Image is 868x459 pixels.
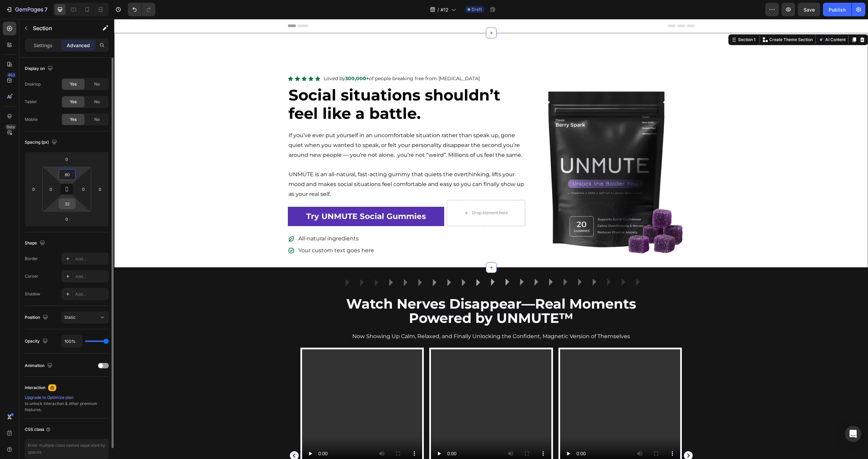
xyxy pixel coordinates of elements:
[569,431,579,442] button: Carousel Next Arrow
[25,313,50,322] div: Position
[25,426,51,433] div: CSS class
[75,274,107,280] div: Add...
[446,330,566,451] video: Video
[44,5,47,14] p: 7
[94,99,100,105] span: No
[25,385,45,391] div: Interaction
[25,239,46,248] div: Shape
[34,42,53,49] p: Settings
[437,6,439,13] span: /
[25,273,38,279] div: Corner
[25,337,49,346] div: Opacity
[61,311,109,324] button: Static
[64,315,76,320] span: Static
[62,335,82,347] input: Auto
[70,81,77,87] span: Yes
[46,184,56,194] input: 0px
[210,55,366,64] p: Loved by of people breaking free from [MEDICAL_DATA]
[184,215,260,225] p: All-natural ingredients
[25,361,54,370] div: Animation
[25,291,40,297] div: Shadow
[804,7,815,13] span: Save
[67,42,90,49] p: Advanced
[829,6,846,13] div: Publish
[60,169,74,180] input: 80
[3,3,51,16] button: 7
[184,227,260,237] p: Your custom text goes here
[33,24,88,32] p: Section
[25,99,37,105] div: Tablet
[78,184,88,194] input: 0px
[70,99,77,105] span: Yes
[175,431,185,442] button: Carousel Back Arrow
[94,116,100,123] span: No
[411,68,580,238] img: gempages_574612042166567711-67fe2b9a-6e91-4d67-abbf-4f5a9b93009c.png
[28,184,39,194] input: 0
[174,151,410,180] p: UNMUTE is an all-natural, fast-acting gummy that quiets the overthinking, lifts your mood and mak...
[25,394,109,413] div: to unlock Interaction & other premium features.
[25,394,109,401] div: Upgrade to Optimize plan
[703,17,733,25] button: AI Content
[174,67,386,104] strong: Social situations shouldn’t feel like a battle.
[440,6,449,13] span: #12
[472,6,482,13] span: Draft
[75,256,107,262] div: Add...
[95,184,105,194] input: 0
[174,188,330,207] a: Try UNMUTE Social Gummies
[823,3,851,16] button: Publish
[188,330,308,451] video: Video
[845,426,861,442] div: Open Intercom Messenger
[5,124,16,130] div: Beta
[25,116,38,123] div: Mobile
[6,72,16,78] div: 450
[25,81,41,87] div: Desktop
[358,191,394,197] div: Drop element here
[60,199,74,209] input: 2xl
[75,291,107,297] div: Add...
[231,56,255,62] strong: 300,000+
[295,291,459,307] strong: Powered by UNMUTE™
[317,330,437,451] video: Video
[128,3,155,16] div: Undo/Redo
[114,19,868,459] iframe: To enrich screen reader interactions, please activate Accessibility in Grammarly extension settings
[232,276,522,293] strong: Watch Nerves Disappear—Real Moments
[655,18,698,24] p: Create Theme Section
[226,259,528,267] img: gempages_574612042166567711-e49e628a-f675-4328-a650-6b8e90ae4994.png
[192,190,312,204] p: Try UNMUTE Social Gummies
[25,64,54,73] div: Display on
[70,116,77,123] span: Yes
[94,81,100,87] span: No
[60,154,74,164] input: 0
[623,18,643,24] div: Section 1
[798,3,820,16] button: Save
[25,256,38,262] div: Border
[60,214,74,224] input: 0
[174,313,580,323] p: Now Showing Up Calm, Relaxed, and Finally Unlocking the Confident, Magnetic Version of Themselves
[174,112,410,141] p: If you’ve ever put yourself in an uncomfortable situation rather than speak up, gone quiet when y...
[25,138,58,147] div: Spacing (px)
